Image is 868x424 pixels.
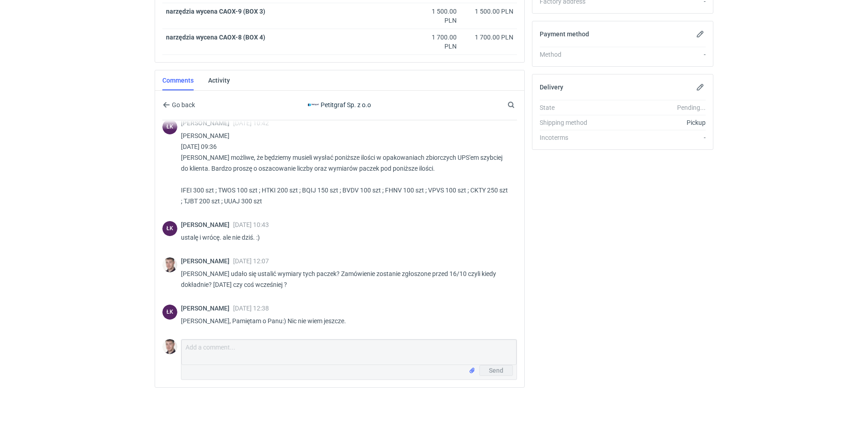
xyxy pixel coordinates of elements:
img: Maciej Sikora [162,257,177,272]
img: Petitgraf Sp. z o.o [308,99,319,110]
div: State [540,103,606,112]
p: [PERSON_NAME], Pamiętam o Panu:) Nic nie wiem jeszcze. [181,316,510,326]
div: Łukasz Kowalski [162,305,177,320]
span: [PERSON_NAME] [181,221,233,228]
input: Search [506,99,535,110]
span: [DATE] 10:43 [233,221,269,228]
div: 1 500.00 PLN [464,7,513,16]
div: Pickup [606,118,706,127]
a: Comments [162,70,194,90]
figcaption: ŁK [162,305,177,320]
button: Go back [162,99,195,110]
a: Activity [208,70,230,90]
figcaption: ŁK [162,119,177,134]
button: Send [479,365,513,376]
span: Send [489,367,503,374]
span: [PERSON_NAME] [181,305,233,312]
div: 1 700.00 PLN [464,33,513,42]
strong: narzędzia wycena CAOX-9 (BOX 3) [166,8,265,15]
span: Go back [170,102,195,108]
strong: narzędzia wycena CAOX-8 (BOX 4) [166,34,265,41]
button: Edit payment method [695,29,706,39]
div: Łukasz Kowalski [162,119,177,134]
p: [PERSON_NAME] [DATE] 09:36 [PERSON_NAME] możliwe, że będziemy musieli wysłać poniższe ilości w op... [181,130,510,207]
p: ustalę i wrócę. ale nie dziś. :) [181,232,510,243]
div: Incoterms [540,133,606,142]
div: Łukasz Kowalski [162,221,177,236]
span: [DATE] 12:07 [233,257,269,265]
span: [PERSON_NAME] [181,257,233,265]
div: Petitgraf Sp. z o.o [265,99,414,110]
button: Edit delivery details [695,82,706,93]
div: 1 700.00 PLN [419,33,457,51]
span: [DATE] 10:42 [233,119,269,127]
p: [PERSON_NAME] udało się ustalić wymiary tych paczek? Zamówienie zostanie zgłoszone przed 16/10 cz... [181,268,510,290]
figcaption: ŁK [162,221,177,236]
div: Method [540,50,606,59]
div: - [606,133,706,142]
em: Pending... [677,104,706,111]
span: [PERSON_NAME] [181,119,233,127]
h2: Delivery [540,84,563,91]
div: - [606,50,706,59]
div: Shipping method [540,118,606,127]
img: Maciej Sikora [162,339,177,354]
span: [DATE] 12:38 [233,305,269,312]
div: 1 500.00 PLN [419,7,457,25]
h2: Payment method [540,30,589,38]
